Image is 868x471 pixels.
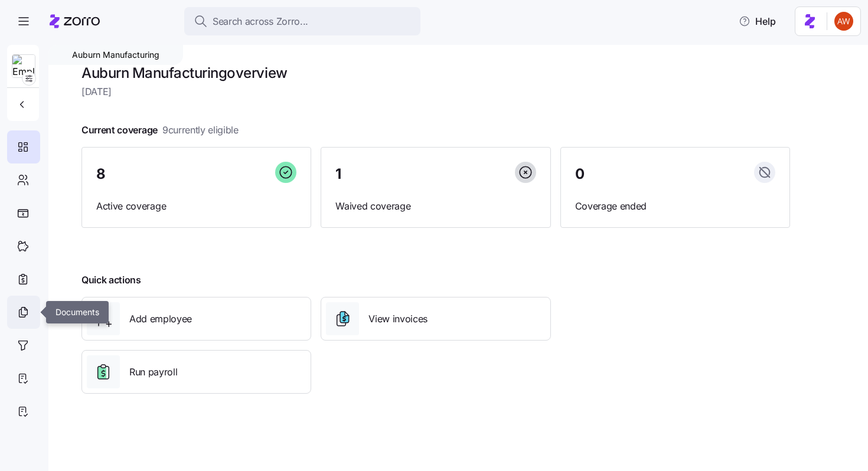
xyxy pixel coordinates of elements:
button: Search across Zorro... [184,7,420,35]
span: 9 currently eligible [162,123,239,138]
span: Coverage ended [575,199,775,214]
span: 0 [575,167,585,181]
img: Employer logo [12,55,35,78]
button: Help [729,9,785,33]
span: 8 [96,167,106,181]
span: Add employee [129,312,192,326]
h1: Auburn Manufacturing overview [81,64,790,82]
span: Run payroll [129,365,177,380]
span: Search across Zorro... [213,14,308,29]
span: Active coverage [96,199,296,214]
span: 1 [335,167,341,181]
span: Waived coverage [335,199,536,214]
div: Auburn Manufacturing [48,45,183,65]
span: Quick actions [81,273,141,287]
span: View invoices [368,312,428,326]
span: Help [739,14,776,28]
span: [DATE] [81,84,790,99]
span: Current coverage [81,123,239,138]
img: 3c671664b44671044fa8929adf5007c6 [834,12,853,31]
